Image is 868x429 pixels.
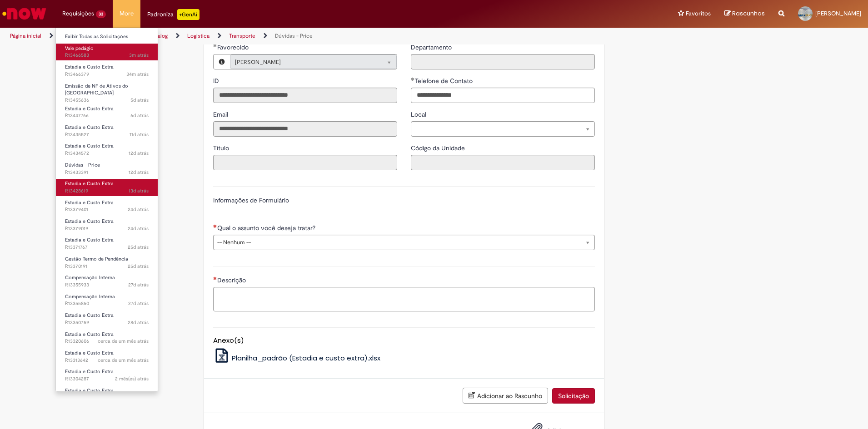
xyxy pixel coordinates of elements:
[213,110,230,118] span: Somente leitura - Email
[213,276,217,280] span: Necessários
[62,9,94,18] span: Requisições
[128,281,149,288] span: 27d atrás
[115,375,149,382] time: 18/07/2025 08:53:47
[65,244,149,251] span: R13371767
[65,97,149,104] span: R13455636
[128,244,149,251] time: 07/08/2025 15:11:48
[229,32,255,39] a: Transporte
[65,375,149,383] span: R13304287
[411,155,595,170] input: Código da Unidade
[411,144,467,152] span: Somente leitura - Código da Unidade
[55,27,158,392] ul: Requisições
[65,64,114,70] span: Estadia e Custo Extra
[65,338,149,345] span: R13320606
[213,287,595,311] textarea: Descrição
[128,319,149,326] time: 04/08/2025 13:11:29
[411,43,454,52] label: Somente leitura - Departamento
[130,97,149,104] span: 5d atrás
[724,10,765,18] a: Rascunhos
[56,32,158,42] a: Exibir Todas as Solicitações
[65,71,149,78] span: R13466379
[213,121,397,137] input: Email
[129,150,149,157] time: 21/08/2025 08:10:21
[275,32,313,39] a: Dúvidas - Price
[213,43,250,52] label: Somente leitura - Necessários - Favorecido
[56,217,158,233] a: Aberto R13379019 : Estadia e Custo Extra
[56,44,158,60] a: Aberto R13466583 : Vale pedágio
[130,131,149,138] span: 11d atrás
[129,52,149,59] span: 3m atrás
[411,88,595,103] input: Telefone de Contato
[65,281,149,289] span: R13355933
[96,10,106,18] span: 33
[65,350,114,356] span: Estadia e Custo Extra
[65,368,114,375] span: Estadia e Custo Extra
[65,274,115,281] span: Compensação Interna
[177,9,200,20] p: +GenAi
[217,43,250,51] span: Necessários - Favorecido
[115,375,149,382] span: 2 mês(es) atrás
[1,5,48,23] img: ServiceNow
[411,54,595,69] input: Departamento
[415,77,474,85] span: Telefone de Contato
[213,155,397,170] input: Título
[129,187,149,194] time: 19/08/2025 13:38:28
[98,357,149,364] time: 22/07/2025 14:38:21
[213,144,231,152] span: Somente leitura - Título
[213,196,289,204] label: Informações de Formulário
[129,150,149,157] span: 12d atrás
[56,367,158,384] a: Aberto R13304287 : Estadia e Custo Extra
[217,276,248,284] span: Descrição
[65,256,128,262] span: Gestão Termo de Pendência
[65,331,114,338] span: Estadia e Custo Extra
[411,110,428,118] span: Local
[213,110,230,119] label: Somente leitura - Email
[213,44,217,47] span: Obrigatório Preenchido
[65,83,128,97] span: Emissão de NF de Ativos do [GEOGRAPHIC_DATA]
[10,32,41,39] a: Página inicial
[56,235,158,252] a: Aberto R13371767 : Estadia e Custo Extra
[65,319,149,326] span: R13350759
[129,52,149,59] time: 01/09/2025 09:25:10
[65,225,149,232] span: R13379019
[213,76,221,85] label: Somente leitura - ID
[130,112,149,119] span: 6d atrás
[126,71,149,78] time: 01/09/2025 08:53:48
[128,225,149,232] span: 24d atrás
[232,353,380,363] span: Planilha_padrão (Estadia e custo extra).xlsx
[65,263,149,270] span: R13370191
[214,54,230,69] button: Favorecido, Visualizar este registro Joao Carvalho
[213,88,397,103] input: ID
[65,187,149,195] span: R13428619
[98,338,149,345] span: cerca de um mês atrás
[56,273,158,290] a: Aberto R13355933 : Compensação Interna
[56,104,158,121] a: Aberto R13447766 : Estadia e Custo Extra
[65,52,149,59] span: R13466583
[130,97,149,104] time: 28/08/2025 08:10:24
[56,179,158,196] a: Aberto R13428619 : Estadia e Custo Extra
[126,71,149,78] span: 34m atrás
[411,121,595,137] a: Limpar campo Local
[552,388,595,404] button: Solicitação
[128,300,149,307] time: 05/08/2025 14:44:32
[213,337,595,345] h5: Anexo(s)
[56,62,158,79] a: Aberto R13466379 : Estadia e Custo Extra
[815,10,861,17] span: [PERSON_NAME]
[128,263,149,270] time: 07/08/2025 13:13:47
[130,112,149,119] time: 26/08/2025 11:21:38
[147,9,200,20] div: Padroniza
[56,160,158,177] a: Aberto R13433391 : Dúvidas - Price
[56,311,158,327] a: Aberto R13350759 : Estadia e Custo Extra
[65,180,114,187] span: Estadia e Custo Extra
[213,143,231,153] label: Somente leitura - Título
[65,199,114,206] span: Estadia e Custo Extra
[65,300,149,307] span: R13355850
[213,77,221,85] span: Somente leitura - ID
[65,162,100,168] span: Dúvidas - Price
[129,169,149,176] span: 12d atrás
[56,141,158,158] a: Aberto R13434572 : Estadia e Custo Extra
[56,81,158,101] a: Aberto R13455636 : Emissão de NF de Ativos do ASVD
[128,281,149,288] time: 05/08/2025 14:54:50
[217,224,317,232] span: Qual o assunto você deseja tratar?
[217,235,576,250] span: -- Nenhum --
